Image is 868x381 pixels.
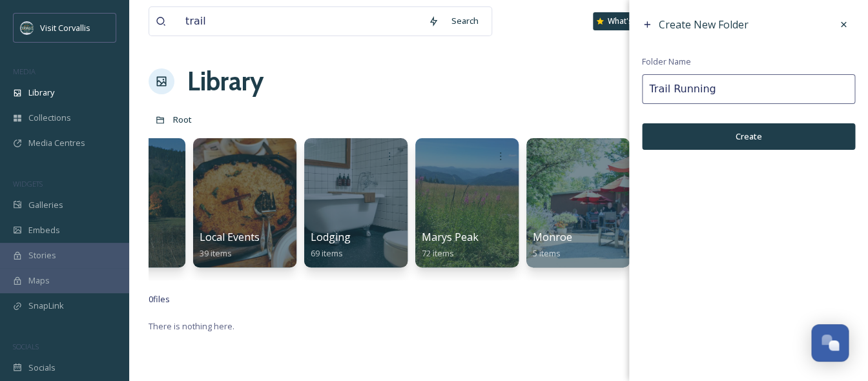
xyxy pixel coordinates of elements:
span: Socials [28,362,56,374]
span: Visit Corvallis [40,22,90,34]
a: Monroe5 items [533,231,572,259]
span: Maps [28,274,50,287]
a: What's New [593,12,657,30]
img: visit-corvallis-badge-dark-blue-orange%281%29.png [21,21,34,34]
span: Monroe [533,230,572,244]
input: Name [642,74,855,104]
span: 72 items [422,247,454,259]
span: SOCIALS [13,342,39,351]
span: 69 items [311,247,343,259]
span: Stories [28,249,56,262]
span: Media Centres [28,137,85,149]
span: MEDIA [13,67,36,76]
a: Lodging69 items [311,231,351,259]
span: Library [28,87,54,99]
span: Galleries [28,199,63,211]
span: 39 items [200,247,232,259]
input: Search your library [179,7,422,36]
span: Create New Folder [659,17,749,32]
div: Search [445,8,485,34]
span: There is nothing here. [149,320,234,332]
span: Root [173,114,192,125]
span: Embeds [28,224,60,236]
a: Local Events39 items [200,231,260,259]
span: Marys Peak [422,230,479,244]
span: SnapLink [28,300,64,312]
a: Marys Peak72 items [422,231,479,259]
span: Local Events [200,230,260,244]
a: Root [173,112,192,127]
button: Open Chat [811,324,849,362]
span: Collections [28,112,71,124]
a: Library [187,62,263,101]
span: WIDGETS [13,179,43,189]
span: 5 items [533,247,561,259]
button: Create [642,123,855,150]
span: 0 file s [149,293,170,305]
span: Lodging [311,230,351,244]
span: Folder Name [642,56,691,68]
